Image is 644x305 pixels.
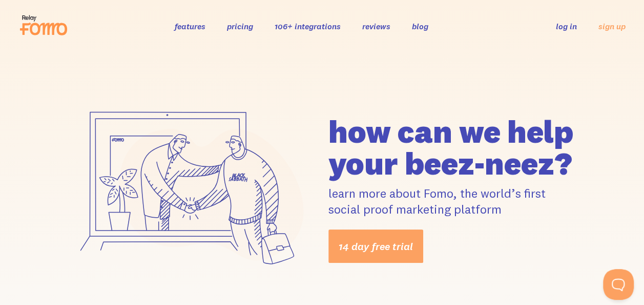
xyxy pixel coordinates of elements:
[603,269,634,300] iframe: Help Scout Beacon - Open
[598,21,626,32] a: sign up
[328,230,423,263] a: 14 day free trial
[362,21,390,31] a: reviews
[275,21,341,31] a: 106+ integrations
[412,21,428,31] a: blog
[328,185,577,217] p: learn more about Fomo, the world’s first social proof marketing platform
[175,21,205,31] a: features
[227,21,253,31] a: pricing
[328,116,577,179] h1: how can we help your beez-neez?
[556,21,577,31] a: log in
